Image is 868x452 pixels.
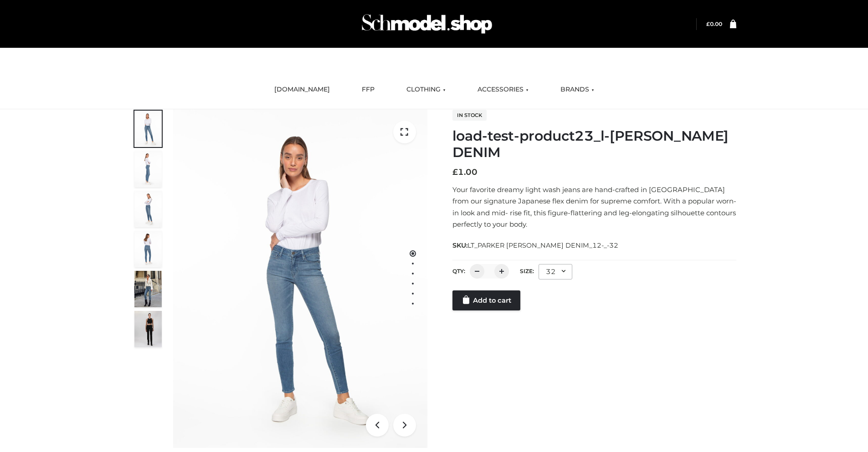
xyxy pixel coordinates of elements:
[452,128,736,161] h1: load-test-product23_l-[PERSON_NAME] DENIM
[134,311,162,347] img: 49df5f96394c49d8b5cbdcda3511328a.HD-1080p-2.5Mbps-49301101_thumbnail.jpg
[539,264,572,279] div: 32
[134,191,162,227] img: 2001KLX-Ava-skinny-cove-3-scaled_eb6bf915-b6b9-448f-8c6c-8cabb27fd4b2.jpg
[173,109,427,448] img: 2001KLX-Ava-skinny-cove-1-scaled_9b141654-9513-48e5-b76c-3dc7db129200
[452,167,458,177] span: £
[267,80,337,100] a: [DOMAIN_NAME]
[706,20,710,27] span: £
[134,271,162,307] img: Bowery-Skinny_Cove-1.jpg
[452,268,465,274] label: QTY:
[554,80,601,100] a: BRANDS
[134,111,162,147] img: 2001KLX-Ava-skinny-cove-1-scaled_9b141654-9513-48e5-b76c-3dc7db129200.jpg
[471,80,535,100] a: ACCESSORIES
[134,231,162,267] img: 2001KLX-Ava-skinny-cove-2-scaled_32c0e67e-5e94-449c-a916-4c02a8c03427.jpg
[452,110,487,121] span: In stock
[134,151,162,187] img: 2001KLX-Ava-skinny-cove-4-scaled_4636a833-082b-4702-abec-fd5bf279c4fc.jpg
[452,184,736,230] p: Your favorite dreamy light wash jeans are hand-crafted in [GEOGRAPHIC_DATA] from our signature Ja...
[400,80,452,100] a: CLOTHING
[520,268,534,274] label: Size:
[452,290,520,310] a: Add to cart
[355,80,381,100] a: FFP
[359,6,495,42] img: Schmodel Admin 964
[452,240,619,251] span: SKU:
[452,167,478,177] bdi: 1.00
[706,20,722,27] a: £0.00
[706,20,722,27] bdi: 0.00
[467,241,618,249] span: LT_PARKER [PERSON_NAME] DENIM_12-_-32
